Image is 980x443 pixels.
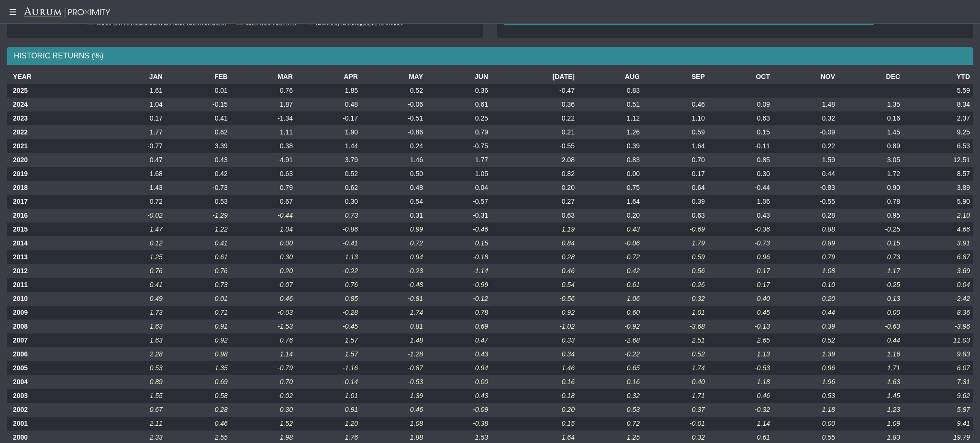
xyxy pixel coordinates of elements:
[361,111,426,125] td: -0.51
[903,292,973,306] td: 2.42
[166,167,231,181] td: 0.42
[708,222,773,236] td: -0.36
[296,195,361,209] td: 0.30
[903,278,973,292] td: 0.04
[426,222,491,236] td: -0.46
[643,139,708,153] td: 1.64
[773,111,838,125] td: 0.32
[773,278,838,292] td: 0.10
[491,222,578,236] td: 1.19
[166,153,231,167] td: 0.43
[231,181,296,195] td: 0.79
[643,320,708,333] td: -3.68
[100,84,166,98] td: 1.61
[361,195,426,209] td: 0.54
[231,264,296,278] td: 0.20
[838,167,903,181] td: 1.72
[578,209,643,222] td: 0.20
[100,98,166,111] td: 1.04
[903,84,973,98] td: 5.59
[773,195,838,209] td: -0.55
[491,181,578,195] td: 0.20
[100,195,166,209] td: 0.72
[100,292,166,306] td: 0.49
[7,125,100,139] th: 2022
[296,153,361,167] td: 3.79
[361,209,426,222] td: 0.31
[643,306,708,320] td: 1.01
[838,181,903,195] td: 0.90
[903,111,973,125] td: 2.37
[708,236,773,250] td: -0.73
[100,125,166,139] td: 1.77
[708,195,773,209] td: 1.06
[7,139,100,153] th: 2021
[903,209,973,222] td: 2.10
[426,181,491,195] td: 0.04
[773,320,838,333] td: 0.39
[491,139,578,153] td: -0.55
[7,320,100,333] th: 2008
[24,7,110,19] img: Aurum-Proximity%20white.svg
[708,181,773,195] td: -0.44
[7,264,100,278] th: 2012
[7,111,100,125] th: 2023
[773,181,838,195] td: -0.83
[7,236,100,250] th: 2014
[578,195,643,209] td: 1.64
[491,167,578,181] td: 0.82
[643,111,708,125] td: 1.10
[7,209,100,222] th: 2016
[231,84,296,98] td: 0.76
[231,167,296,181] td: 0.63
[578,236,643,250] td: -0.06
[296,306,361,320] td: -0.28
[166,222,231,236] td: 1.22
[7,153,100,167] th: 2020
[643,236,708,250] td: 1.79
[361,98,426,111] td: -0.06
[296,292,361,306] td: 0.85
[100,361,166,375] td: 0.53
[231,153,296,167] td: -4.91
[361,250,426,264] td: 0.94
[426,139,491,153] td: -0.75
[7,167,100,181] th: 2019
[708,98,773,111] td: 0.09
[426,70,491,84] th: JUN
[100,306,166,320] td: 1.73
[578,264,643,278] td: 0.42
[296,181,361,195] td: 0.62
[231,306,296,320] td: -0.03
[578,292,643,306] td: 1.06
[296,209,361,222] td: 0.73
[7,250,100,264] th: 2013
[578,125,643,139] td: 1.26
[166,139,231,153] td: 3.39
[491,320,578,333] td: -1.02
[491,153,578,167] td: 2.08
[903,333,973,347] td: 11.03
[100,167,166,181] td: 1.68
[296,264,361,278] td: -0.22
[100,333,166,347] td: 1.63
[491,292,578,306] td: -0.56
[773,306,838,320] td: 0.44
[296,320,361,333] td: -0.45
[838,306,903,320] td: 0.00
[231,222,296,236] td: 1.04
[231,361,296,375] td: -0.79
[903,181,973,195] td: 3.89
[361,333,426,347] td: 1.48
[7,306,100,320] th: 2009
[838,278,903,292] td: -0.25
[903,347,973,361] td: 9.83
[643,167,708,181] td: 0.17
[361,139,426,153] td: 0.24
[426,320,491,333] td: 0.69
[231,333,296,347] td: 0.76
[578,278,643,292] td: -0.61
[578,70,643,84] th: AUG
[166,181,231,195] td: -0.73
[166,236,231,250] td: 0.41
